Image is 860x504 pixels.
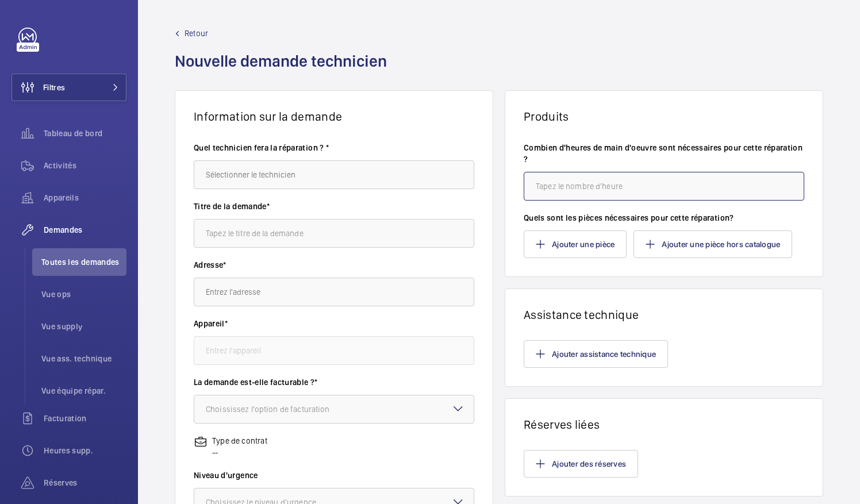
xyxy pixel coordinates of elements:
span: Réserves [44,477,126,488]
h1: Nouvelle demande technicien [175,51,394,90]
span: Heures supp. [44,445,126,456]
span: Filtres [43,82,65,93]
label: Appareil* [194,318,474,329]
span: Facturation [44,413,126,424]
h1: Réserves liées [524,417,804,432]
span: Appareils [44,192,126,203]
h1: Produits [524,109,804,124]
span: Toutes les demandes [41,256,126,268]
h1: Information sur la demande [194,109,474,124]
button: Ajouter assistance technique [524,340,668,368]
p: Type de contrat [212,435,267,447]
span: Demandes [44,224,126,236]
input: Tapez le nombre d'heure [524,172,804,201]
button: Ajouter une pièce [524,230,627,258]
label: Combien d'heures de main d'oeuvre sont nécessaires pour cette réparation ? [524,142,804,165]
label: La demande est-elle facturable ?* [194,376,474,388]
button: Ajouter des réserves [524,450,638,478]
span: Tableau de bord [44,128,126,139]
span: Vue ops [41,288,126,300]
h1: Assistance technique [524,307,804,322]
span: Vue supply [41,321,126,332]
label: Quels sont les pièces nécessaires pour cette réparation? [524,212,804,224]
input: Entrez l'adresse [194,278,474,306]
label: Niveau d'urgence [194,470,474,481]
label: Quel technicien fera la réparation ? * [194,142,474,153]
span: Retour [185,28,208,39]
input: Sélectionner le technicien [194,160,474,189]
span: Vue ass. technique [41,353,126,364]
label: Titre de la demande* [194,201,474,212]
p: -- [212,447,267,458]
div: Choississez l'option de facturation [206,403,359,415]
label: Adresse* [194,259,474,271]
span: Activités [44,160,126,171]
input: Entrez l'appareil [194,336,474,365]
button: Filtres [11,74,126,101]
button: Ajouter une pièce hors catalogue [634,230,792,258]
span: Vue équipe répar. [41,385,126,397]
input: Tapez le titre de la demande [194,219,474,248]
